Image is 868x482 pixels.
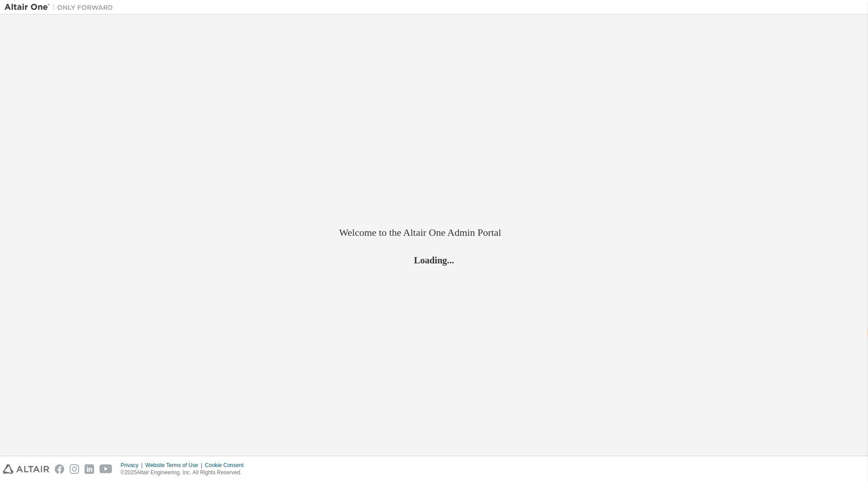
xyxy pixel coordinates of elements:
[339,226,529,239] h2: Welcome to the Altair One Admin Portal
[121,462,145,469] div: Privacy
[55,464,64,474] img: facebook.svg
[205,462,249,469] div: Cookie Consent
[121,469,249,477] p: © 2025 Altair Engineering, Inc. All Rights Reserved.
[5,3,118,12] img: Altair One
[145,462,205,469] div: Website Terms of Use
[85,464,94,474] img: linkedin.svg
[70,464,79,474] img: instagram.svg
[99,464,113,474] img: youtube.svg
[3,464,49,474] img: altair_logo.svg
[339,254,529,266] h2: Loading...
